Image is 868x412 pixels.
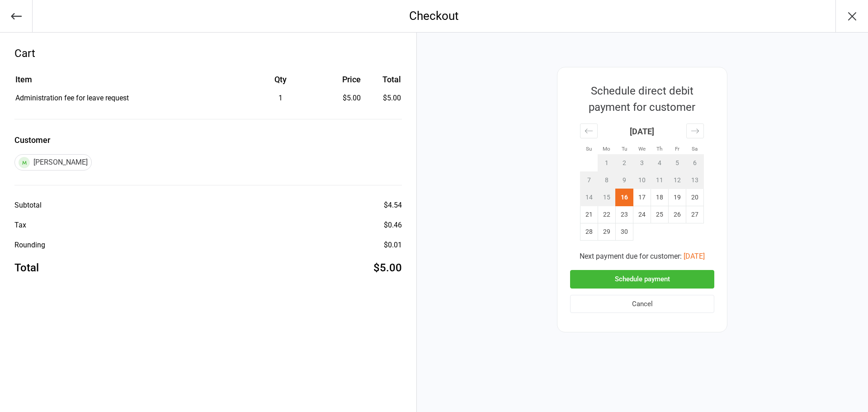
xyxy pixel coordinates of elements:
td: Not available. Monday, September 15, 2025 [598,189,616,206]
td: Not available. Wednesday, September 10, 2025 [633,172,651,189]
td: Not available. Friday, September 5, 2025 [669,155,686,172]
div: $5.00 [373,260,402,276]
td: Tuesday, September 30, 2025 [616,223,633,241]
th: Qty [240,73,321,92]
div: Tax [14,220,26,231]
div: Rounding [14,240,45,251]
div: Move backward to switch to the previous month. [580,123,598,138]
td: Friday, September 19, 2025 [669,189,686,206]
small: Th [656,146,662,152]
small: Mo [603,146,610,152]
div: $0.01 [384,240,402,251]
th: Total [364,73,401,92]
th: Item [15,73,239,92]
td: Not available. Monday, September 8, 2025 [598,172,616,189]
td: Not available. Sunday, September 14, 2025 [580,189,598,206]
div: Cart [14,45,402,62]
div: Price [321,73,361,85]
td: Not available. Sunday, September 7, 2025 [580,172,598,189]
div: $5.00 [321,93,361,104]
div: Next payment due for customer: [570,251,714,262]
td: Not available. Tuesday, September 2, 2025 [616,155,633,172]
small: Fr [675,146,679,152]
td: Monday, September 22, 2025 [598,206,616,223]
button: [DATE] [684,251,705,262]
div: Subtotal [14,200,42,211]
td: Not available. Monday, September 1, 2025 [598,155,616,172]
div: Move forward to switch to the next month. [686,123,704,138]
td: Sunday, September 28, 2025 [580,223,598,241]
td: Not available. Saturday, September 13, 2025 [686,172,704,189]
div: 1 [240,93,321,104]
td: Tuesday, September 23, 2025 [616,206,633,223]
td: Not available. Tuesday, September 9, 2025 [616,172,633,189]
label: Customer [14,134,402,146]
div: $4.54 [384,200,402,211]
td: Wednesday, September 24, 2025 [633,206,651,223]
td: Not available. Thursday, September 11, 2025 [651,172,669,189]
td: Not available. Wednesday, September 3, 2025 [633,155,651,172]
td: Thursday, September 25, 2025 [651,206,669,223]
button: Cancel [570,295,714,313]
small: Sa [692,146,698,152]
button: Schedule payment [570,270,714,289]
div: $0.46 [384,220,402,231]
td: Not available. Saturday, September 6, 2025 [686,155,704,172]
span: Administration fee for leave request [15,94,129,102]
td: Selected. Tuesday, September 16, 2025 [616,189,633,206]
td: Wednesday, September 17, 2025 [633,189,651,206]
td: Saturday, September 27, 2025 [686,206,704,223]
div: Schedule direct debit payment for customer [570,83,714,115]
td: Thursday, September 18, 2025 [651,189,669,206]
td: Friday, September 26, 2025 [669,206,686,223]
div: Calendar [570,115,714,251]
td: Saturday, September 20, 2025 [686,189,704,206]
td: Monday, September 29, 2025 [598,223,616,241]
td: Sunday, September 21, 2025 [580,206,598,223]
div: [PERSON_NAME] [14,154,92,170]
small: Tu [622,146,627,152]
small: We [638,146,646,152]
td: Not available. Friday, September 12, 2025 [669,172,686,189]
strong: [DATE] [630,127,654,136]
div: Total [14,260,39,276]
td: Not available. Thursday, September 4, 2025 [651,155,669,172]
small: Su [586,146,592,152]
td: $5.00 [364,93,401,104]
